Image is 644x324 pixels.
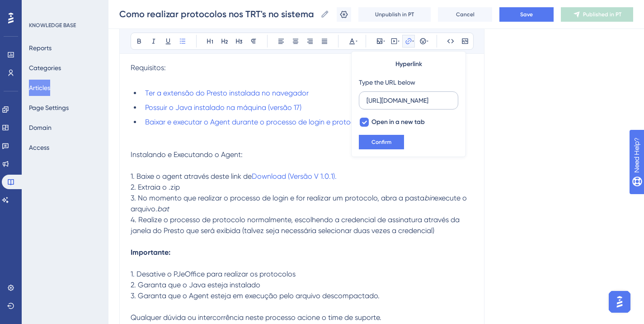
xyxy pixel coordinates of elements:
span: Requisitos: [131,63,166,72]
span: Hyperlink [395,59,422,70]
span: Open in a new tab [371,117,425,128]
button: Cancel [438,7,492,22]
button: Categories [29,60,61,76]
div: Type the URL below [359,77,415,88]
input: Article Name [119,8,317,20]
span: 3. No momento que realizar o processo de login e for realizar um protocolo, abra a pasta [131,194,424,202]
iframe: UserGuiding AI Assistant Launcher [606,288,633,315]
a: Possuir o Java instalado na máquina (versão 17) [145,103,301,112]
em: bin [424,194,434,202]
span: 2. Extraia o .zip [131,183,180,191]
span: Instalando e Executando o Agent: [131,150,243,159]
span: Confirm [371,138,391,146]
span: 4. Realize o processo de protocolo normalmente, escolhendo a credencial de assinatura através da ... [131,215,461,235]
button: Reports [29,40,52,56]
a: Baixar e executar o Agent durante o processo de login e protocolo no PJE TRT ou JPe MG [145,118,440,126]
span: Qualquer dúvida ou intercorrência neste processo acione o time de suporte. [131,313,381,322]
span: 2. Garanta que o Java esteja instalado [131,281,260,289]
em: .bat [155,205,169,213]
button: Access [29,139,49,156]
span: Unpublish in PT [375,11,414,18]
button: Unpublish in PT [358,7,431,22]
strong: Importante: [131,248,170,257]
span: 1. Baixe o agent através deste link de [131,172,252,181]
span: Cancel [456,11,475,18]
span: 1. Desative o PJeOffice para realizar os protocolos [131,270,296,278]
div: KNOWLEDGE BASE [29,22,76,29]
a: Ter a extensão do Presto instalada no navegador [145,89,309,97]
button: Confirm [359,135,404,149]
button: Published in PT [561,7,633,22]
span: Need Help? [21,2,56,13]
span: 3. Garanta que o Agent esteja em execução pelo arquivo descompactado. [131,291,380,300]
span: Save [520,11,533,18]
button: Save [499,7,554,22]
span: Published in PT [583,11,621,18]
input: Type the value [367,95,451,105]
button: Page Settings [29,100,69,116]
button: Articles [29,80,50,96]
button: Domain [29,119,52,136]
a: Download (Versão V 1.0.1). [252,172,337,181]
